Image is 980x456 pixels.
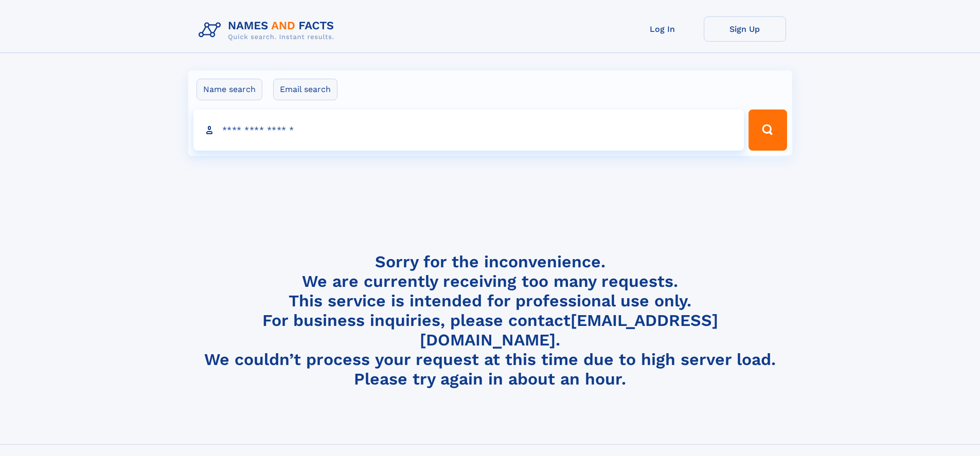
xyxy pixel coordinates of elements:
[193,110,744,151] input: search input
[194,252,786,389] h4: Sorry for the inconvenience. We are currently receiving too many requests. This service is intend...
[749,110,787,151] button: Search Button
[420,311,718,350] a: [EMAIL_ADDRESS][DOMAIN_NAME]
[704,16,786,42] a: Sign Up
[273,79,337,100] label: Email search
[621,16,704,42] a: Log In
[197,79,262,100] label: Name search
[194,16,343,44] img: Logo Names and Facts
